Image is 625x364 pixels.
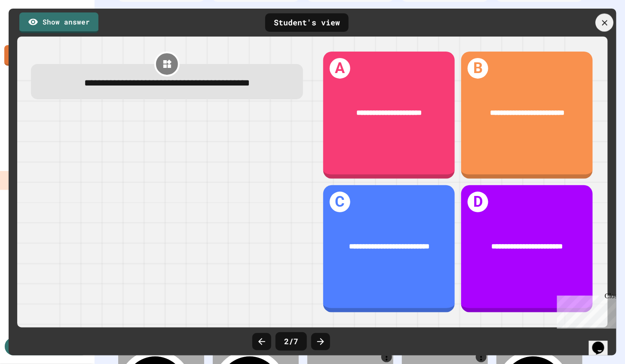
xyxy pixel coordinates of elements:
a: Show answer [19,12,98,33]
iframe: chat widget [554,292,616,329]
h1: A [330,58,350,79]
div: Chat with us now!Close [3,3,59,55]
h1: B [468,58,488,79]
div: Student's view [265,13,349,32]
div: 2 / 7 [276,332,307,351]
h1: C [330,192,350,212]
h1: D [468,192,488,212]
iframe: chat widget [589,330,616,355]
